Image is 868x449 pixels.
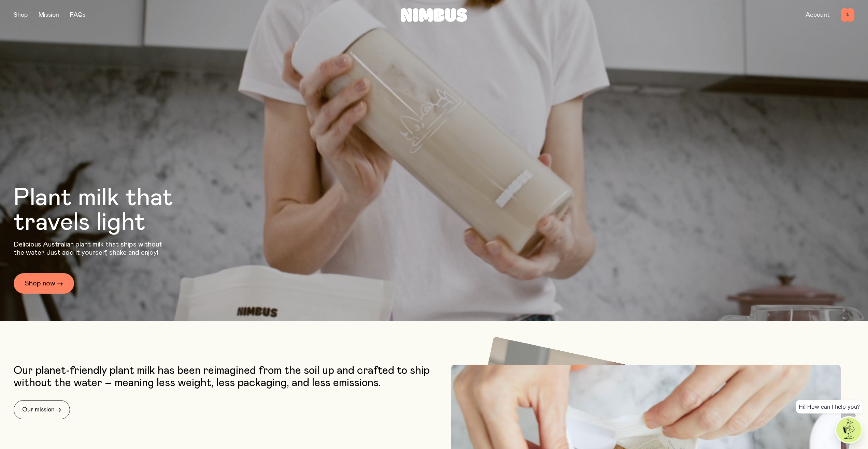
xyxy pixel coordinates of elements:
p: Our planet-friendly plant milk has been reimagined from the soil up and crafted to ship without t... [14,365,431,389]
img: agent [836,417,862,443]
button: 4 [841,8,854,22]
h1: Plant milk that travels light [14,186,210,235]
div: Hi! How can I help you? [796,400,863,413]
a: Our mission → [14,400,70,419]
a: Shop now → [14,273,74,294]
a: Account [806,12,830,18]
a: FAQs [70,12,85,18]
a: Mission [39,12,59,18]
p: Delicious Australian plant milk that ships without the water. Just add it yourself, shake and enjoy! [14,240,167,257]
